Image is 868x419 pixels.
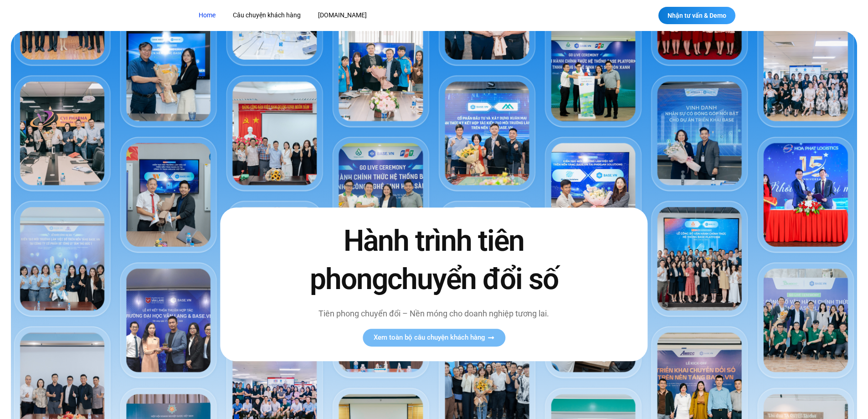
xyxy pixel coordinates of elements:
nav: Menu [192,7,506,24]
a: Nhận tư vấn & Demo [658,7,735,24]
span: Xem toàn bộ câu chuyện khách hàng [374,334,485,341]
span: chuyển đổi số [387,262,558,296]
span: Nhận tư vấn & Demo [668,12,726,19]
h2: Hành trình tiên phong [290,222,577,298]
a: Home [192,7,222,24]
a: Xem toàn bộ câu chuyện khách hàng [363,329,505,347]
p: Tiên phong chuyển đổi – Nền móng cho doanh nghiệp tương lai. [290,307,577,320]
a: Câu chuyện khách hàng [226,7,308,24]
a: [DOMAIN_NAME] [311,7,374,24]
